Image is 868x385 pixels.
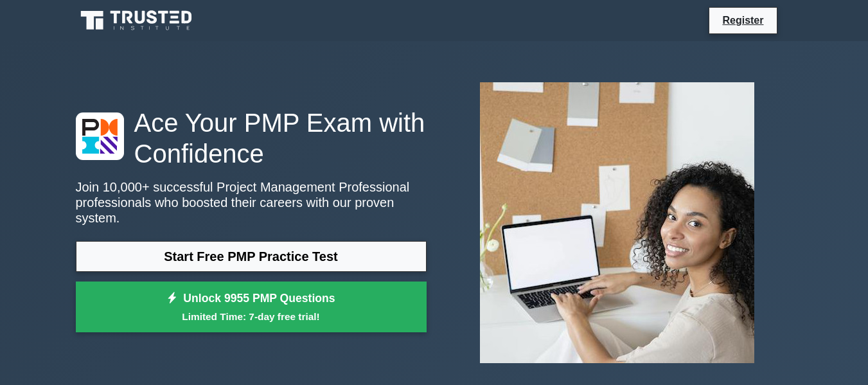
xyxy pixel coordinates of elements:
[714,12,771,28] a: Register
[76,179,427,226] p: Join 10,000+ successful Project Management Professional professionals who boosted their careers w...
[92,309,411,324] small: Limited Time: 7-day free trial!
[76,241,427,272] a: Start Free PMP Practice Test
[76,107,427,169] h1: Ace Your PMP Exam with Confidence
[76,282,427,333] a: Unlock 9955 PMP QuestionsLimited Time: 7-day free trial!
